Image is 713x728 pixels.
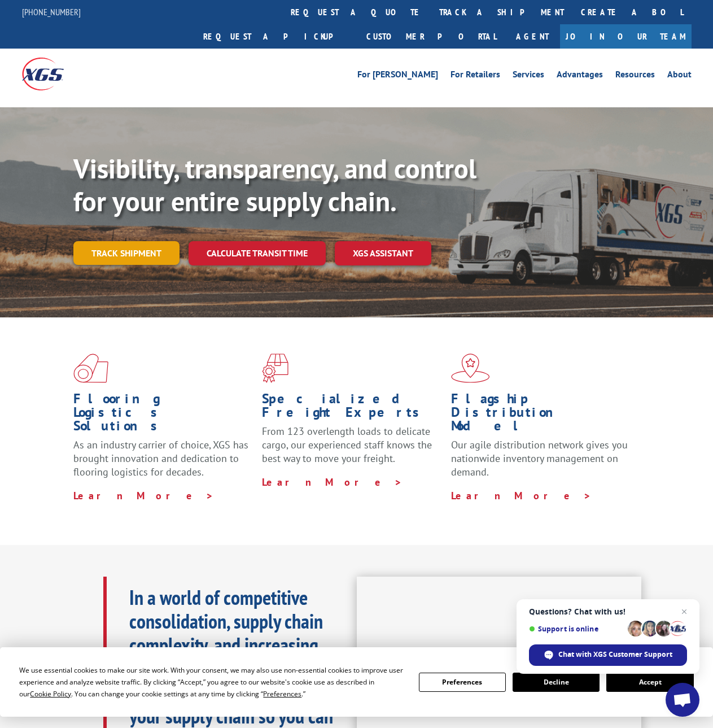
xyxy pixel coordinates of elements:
div: We use essential cookies to make our site work. With your consent, we may also use non-essential ... [19,664,405,700]
a: Advantages [557,70,603,82]
span: Cookie Policy [30,689,71,699]
span: Chat with XGS Customer Support [529,644,687,666]
h1: Flooring Logistics Solutions [73,392,253,438]
a: Open chat [666,683,699,717]
a: Calculate transit time [189,241,326,265]
span: Support is online [529,625,624,633]
b: Visibility, transparency, and control for your entire supply chain. [73,151,476,219]
img: xgs-icon-total-supply-chain-intelligence-red [73,354,108,383]
span: Chat with XGS Customer Support [558,649,672,660]
h1: Flagship Distribution Model [451,392,631,438]
a: Join Our Team [560,24,692,49]
a: Resources [615,70,655,82]
button: Decline [513,673,600,692]
a: For [PERSON_NAME] [357,70,438,82]
a: Request a pickup [195,24,358,49]
a: Track shipment [73,241,180,265]
button: Accept [606,673,693,692]
a: Learn More > [73,489,214,502]
span: Preferences [263,689,301,699]
span: Our agile distribution network gives you nationwide inventory management on demand. [451,438,628,478]
a: Customer Portal [358,24,505,49]
span: Questions? Chat with us! [529,607,687,616]
p: From 123 overlength loads to delicate cargo, our experienced staff knows the best way to move you... [262,425,442,475]
a: Learn More > [262,476,403,489]
img: xgs-icon-focused-on-flooring-red [262,354,288,383]
span: As an industry carrier of choice, XGS has brought innovation and dedication to flooring logistics... [73,438,248,478]
h1: Specialized Freight Experts [262,392,442,425]
a: Learn More > [451,489,592,502]
button: Preferences [419,673,506,692]
a: About [667,70,692,82]
a: XGS ASSISTANT [335,241,431,265]
img: xgs-icon-flagship-distribution-model-red [451,354,490,383]
a: [PHONE_NUMBER] [22,6,81,18]
a: Services [513,70,544,82]
a: Agent [505,24,560,49]
a: For Retailers [450,70,500,82]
